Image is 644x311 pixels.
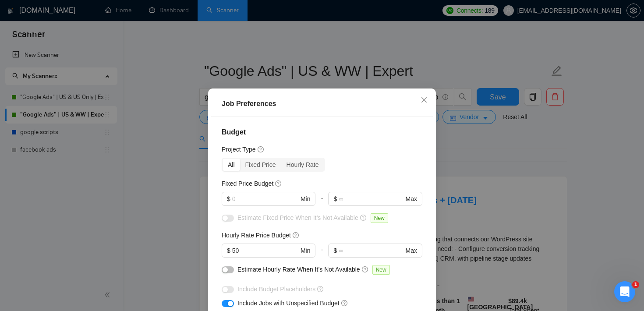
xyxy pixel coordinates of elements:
[371,213,388,223] span: New
[301,246,311,255] span: Min
[240,159,281,171] div: Fixed Price
[317,286,324,293] span: question-circle
[406,246,417,255] span: Max
[222,99,422,109] div: Job Preferences
[222,127,422,138] h4: Budget
[222,179,273,188] h5: Fixed Price Budget
[222,230,291,240] h5: Hourly Rate Price Budget
[293,232,300,239] span: question-circle
[339,246,403,255] input: ∞
[362,266,369,273] span: question-circle
[360,214,367,221] span: question-circle
[281,159,324,171] div: Hourly Rate
[227,194,230,204] span: $
[275,180,282,187] span: question-circle
[232,194,299,204] input: 0
[258,146,265,153] span: question-circle
[222,145,256,154] h5: Project Type
[227,246,230,255] span: $
[339,194,403,204] input: ∞
[632,281,639,288] span: 1
[421,96,428,103] span: close
[237,266,360,273] span: Estimate Hourly Rate When It’s Not Available
[223,159,240,171] div: All
[237,286,315,293] span: Include Budget Placeholders
[315,244,328,265] div: -
[301,194,311,204] span: Min
[232,246,299,255] input: 0
[412,88,436,112] button: Close
[315,192,328,213] div: -
[372,265,390,275] span: New
[333,194,337,204] span: $
[237,300,340,307] span: Include Jobs with Unspecified Budget
[237,214,358,221] span: Estimate Fixed Price When It’s Not Available
[341,300,348,307] span: question-circle
[406,194,417,204] span: Max
[614,281,635,302] iframe: Intercom live chat
[333,246,337,255] span: $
